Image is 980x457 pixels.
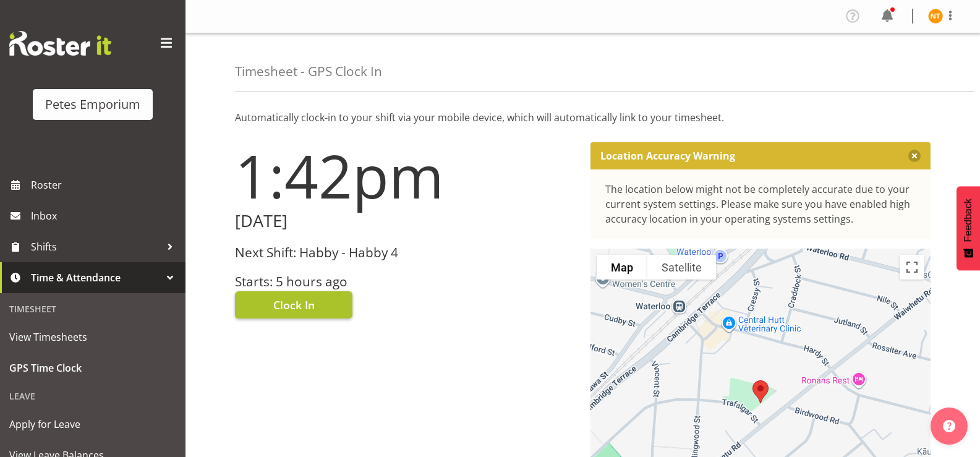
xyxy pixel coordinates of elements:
button: Show satellite imagery [647,255,716,280]
p: Location Accuracy Warning [600,150,735,162]
button: Feedback - Show survey [957,186,980,270]
h4: Timesheet - GPS Clock In [235,64,382,79]
h3: Next Shift: Habby - Habby 4 [235,246,576,260]
img: help-xxl-2.png [943,420,955,432]
h1: 1:42pm [235,142,576,209]
a: GPS Time Clock [3,352,182,383]
button: Close message [908,150,921,162]
h3: Starts: 5 hours ago [235,275,576,289]
img: nicole-thomson8388.jpg [928,9,943,23]
h2: [DATE] [235,211,576,231]
span: Time & Attendance [31,268,161,287]
img: Rosterit website logo [9,31,111,56]
span: Clock In [273,297,315,313]
button: Show street map [597,255,647,280]
div: Leave [3,383,182,409]
div: Timesheet [3,296,182,322]
span: GPS Time Clock [9,359,176,377]
div: Petes Emporium [45,95,140,114]
a: Apply for Leave [3,409,182,440]
div: The location below might not be completely accurate due to your current system settings. Please m... [605,182,916,226]
span: Roster [31,176,179,194]
button: Clock In [235,291,352,318]
a: View Timesheets [3,322,182,352]
span: View Timesheets [9,328,176,346]
span: Apply for Leave [9,415,176,434]
button: Toggle fullscreen view [900,255,924,280]
p: Automatically clock-in to your shift via your mobile device, which will automatically link to you... [235,110,931,125]
span: Shifts [31,237,161,256]
span: Feedback [963,199,974,242]
span: Inbox [31,207,179,225]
